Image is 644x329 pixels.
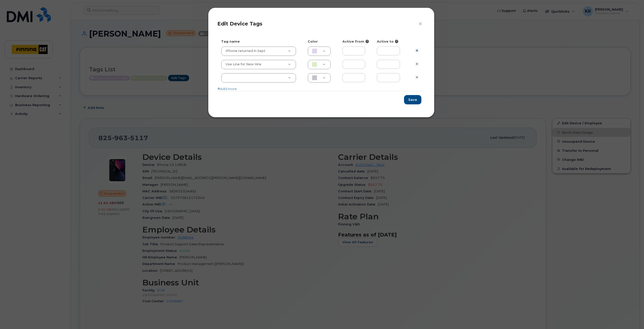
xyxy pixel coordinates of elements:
[217,87,237,91] a: Add more
[223,49,265,53] span: iPhone returned in Sept
[404,95,421,104] button: Save
[622,307,640,325] iframe: Messenger Launcher
[339,39,373,44] div: Active from
[366,40,369,43] i: Fill in to restrict tag activity to this date
[395,40,398,43] i: Fill in to restrict tag activity to this date
[217,39,304,44] div: Tag name
[217,21,425,27] h4: Edit Device Tags
[418,20,425,28] button: ×
[373,39,408,44] div: Active to
[304,39,339,44] div: Color
[223,62,261,67] span: Use Line for New Hire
